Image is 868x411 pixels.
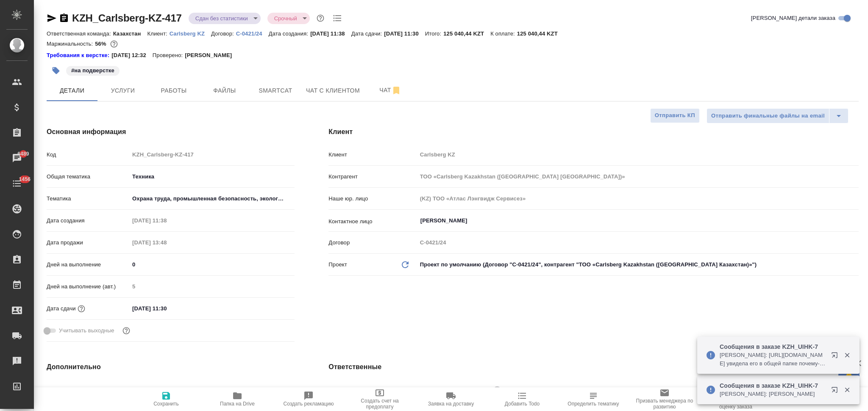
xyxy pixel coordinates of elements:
button: Если добавить услуги и заполнить их объемом, то дата рассчитается автоматически [76,303,87,314]
svg: Отписаться [391,85,401,96]
a: KZH_Carlsberg-KZ-417 [72,12,182,24]
button: Открыть в новой вкладке [826,347,846,367]
p: Дней на выполнение (авт.) [47,282,129,291]
input: Пустое поле [129,236,203,249]
span: 6489 [12,150,34,158]
p: Клиентские менеджеры [328,387,417,395]
span: Детали [52,85,92,96]
p: Клиент [328,151,417,159]
span: Сохранить [153,401,179,407]
button: Добавить менеджера [420,380,440,400]
div: Техника [129,170,295,184]
span: Призвать менеджера по развитию [634,398,695,410]
button: Папка на Drive [202,387,273,411]
button: Определить тематику [558,387,629,411]
p: Carlsberg KZ [170,30,211,37]
div: Сдан без статистики [267,13,310,24]
h4: Ответственные [328,362,859,372]
span: Заявка на доставку [428,401,474,407]
span: Создать рекламацию [284,401,334,407]
span: [PERSON_NAME] [443,386,495,395]
div: Охрана труда, промышленная безопасность, экология и стандартизация [129,192,295,206]
div: Сдан без статистики [189,13,261,24]
p: Дата создания: [269,30,310,37]
p: [PERSON_NAME]: [PERSON_NAME] [720,390,826,398]
p: Маржинальность: [47,41,95,47]
button: Отправить финальные файлы на email [707,108,829,123]
input: Пустое поле [417,148,859,161]
span: Чат с клиентом [306,85,360,96]
p: С-0421/24 [236,30,269,37]
span: Папка на Drive [220,401,255,407]
p: Дата создания [47,216,129,225]
a: 6489 [2,148,32,169]
button: Заявка на доставку [415,387,487,411]
p: [DATE] 11:30 [384,30,425,37]
span: Файлы [204,85,245,96]
p: [PERSON_NAME]: [URL][DOMAIN_NAME] увидела его в общей папке почему-то, хотя загрузили 17 мин наза... [720,351,826,368]
p: 125 040,44 KZT [443,30,490,37]
button: Создать счет на предоплату [344,387,415,411]
span: 1456 [14,175,36,184]
input: ✎ Введи что-нибудь [129,302,203,315]
div: Проект по умолчанию (Договор "С-0421/24", контрагент "ТОО «Carlsberg Kazakhstan ([GEOGRAPHIC_DATA... [417,258,859,272]
button: Доп статусы указывают на важность/срочность заказа [315,13,326,24]
button: Закрыть [838,351,856,359]
input: Пустое поле [417,170,859,183]
a: 1456 [2,173,32,194]
p: Договор [328,238,417,247]
p: Клиент: [147,30,169,37]
span: на подверстке [65,66,120,74]
button: Призвать менеджера по развитию [629,387,700,411]
div: split button [707,108,849,123]
button: Добавить тэг [47,61,65,80]
span: Добавить Todo [505,401,540,407]
h4: Основная информация [47,127,295,137]
p: Путь на drive [47,386,129,394]
p: Общая тематика [47,173,129,181]
p: Проект [328,260,347,269]
h4: Клиент [328,127,859,137]
p: Итого: [425,30,443,37]
a: Требования к верстке: [47,51,111,60]
span: Отправить КП [655,111,695,121]
span: [PERSON_NAME] детали заказа [751,14,835,22]
a: Carlsberg KZ [170,30,211,37]
p: Сообщения в заказе KZH_UIHK-7 [720,381,826,390]
p: #на подверстке [71,66,114,75]
p: Тематика [47,195,129,203]
p: Дней на выполнение [47,260,129,269]
button: Open [854,220,856,222]
input: Пустое поле [417,236,859,249]
p: Контактное лицо [328,217,417,226]
p: Проверено: [153,51,185,60]
button: Отправить КП [650,108,700,123]
button: Добавить Todo [487,387,558,411]
button: Скопировать ссылку для ЯМессенджера [47,13,57,23]
button: Сдан без статистики [193,15,250,22]
p: Договор: [211,30,236,37]
p: Дата сдачи [47,304,76,313]
input: Пустое поле [129,214,203,227]
div: Нажми, чтобы открыть папку с инструкцией [47,51,111,60]
p: Дата продажи [47,238,129,247]
div: [PERSON_NAME] [443,385,504,395]
span: Чат [370,85,411,96]
input: Пустое поле [129,384,295,396]
button: Сохранить [131,387,202,411]
p: 125 040,44 KZT [517,30,564,37]
p: К оплате: [490,30,517,37]
input: Пустое поле [129,280,295,293]
button: Открыть в новой вкладке [826,381,846,402]
p: [DATE] 12:32 [111,51,153,60]
p: [PERSON_NAME] [185,51,238,60]
a: С-0421/24 [236,30,269,37]
input: ✎ Введи что-нибудь [129,258,295,271]
button: 7488.20 RUB; [108,38,120,49]
span: Услуги [103,85,143,96]
span: Определить тематику [568,401,619,407]
p: Дата сдачи: [351,30,384,37]
p: Наше юр. лицо [328,195,417,203]
button: Закрыть [838,386,856,394]
input: Пустое поле [417,192,859,205]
